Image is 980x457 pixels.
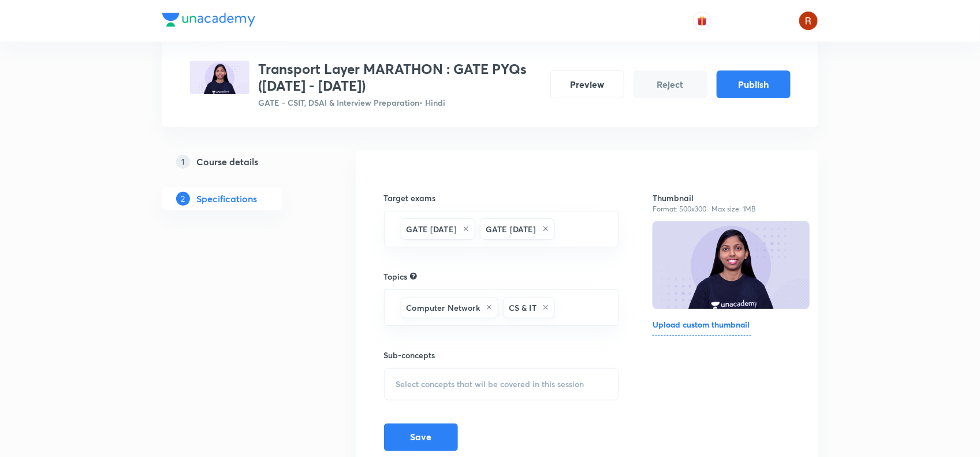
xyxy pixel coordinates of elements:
h5: Course details [197,155,259,169]
button: Reject [634,70,707,98]
img: Company Logo [162,13,255,27]
button: Save [384,423,458,451]
h6: Computer Network [407,302,480,314]
p: 2 [176,192,190,206]
h6: CS & IT [509,302,536,314]
button: Open [612,228,614,230]
img: 2C65708B-6AD9-4051-BD77-57F16D1E4D60_special_class.png [190,61,249,94]
img: Thumbnail [651,220,811,310]
a: 1Course details [162,150,319,173]
a: Company Logo [162,13,255,29]
p: Format: 500x300 · Max size: 1MB [653,204,790,214]
h6: Thumbnail [653,192,790,204]
h6: Sub-concepts [384,349,620,361]
button: Open [612,306,614,309]
button: Preview [550,70,624,98]
h6: Upload custom thumbnail [653,318,751,336]
div: Search for topics [410,271,417,281]
img: Rupsha chowdhury [799,11,818,31]
p: GATE - CSIT, DSAI & Interview Preparation • Hindi [259,96,541,109]
button: Publish [717,70,791,98]
h6: GATE [DATE] [407,223,457,235]
span: Select concepts that wil be covered in this session [396,380,584,389]
h3: Transport Layer MARATHON : GATE PYQs ([DATE] - [DATE]) [259,61,541,94]
h6: Target exams [384,192,620,204]
h5: Specifications [197,192,258,206]
h6: GATE [DATE] [486,223,536,235]
button: avatar [693,12,711,30]
img: avatar [697,16,707,26]
p: 1 [176,155,190,169]
h6: Topics [384,270,408,283]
